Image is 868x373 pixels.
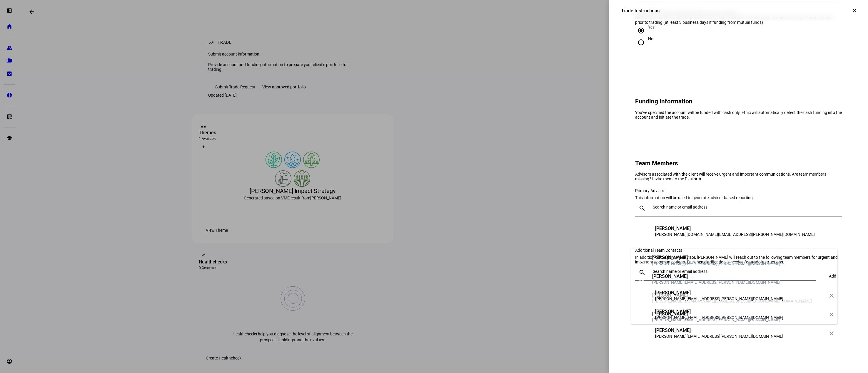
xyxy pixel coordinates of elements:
[635,195,842,200] div: This information will be used to generate advisor based reporting.
[653,205,840,209] input: Search name or email address
[635,172,842,181] div: Advisors associated with the client will receive urgent and important communications. Are team me...
[655,226,815,231] div: [PERSON_NAME]
[652,255,780,261] div: [PERSON_NAME]
[648,25,655,29] div: Yes
[655,327,783,333] div: [PERSON_NAME]
[635,248,842,253] div: Additional Team Contacts
[636,273,647,285] div: JG
[639,327,650,339] div: JG
[636,311,647,323] div: KF
[635,205,649,212] mat-icon: search
[655,333,783,339] div: [PERSON_NAME][EMAIL_ADDRESS][PERSON_NAME][DOMAIN_NAME]
[635,110,842,120] div: You’ve specified the account will be funded with cash only. Ethic will automatically detect the c...
[639,226,650,237] div: JS
[828,330,835,337] mat-icon: close
[621,8,660,14] div: Trade Instructions
[652,279,780,285] div: [PERSON_NAME][EMAIL_ADDRESS][PERSON_NAME][DOMAIN_NAME]
[652,317,780,323] div: [PERSON_NAME][EMAIL_ADDRESS][PERSON_NAME][DOMAIN_NAME]
[636,255,647,266] div: AS
[652,261,780,266] div: [PERSON_NAME][EMAIL_ADDRESS][PERSON_NAME][DOMAIN_NAME]
[635,98,842,105] h2: Funding Information
[648,36,653,41] div: No
[655,231,815,237] div: [PERSON_NAME][DOMAIN_NAME][EMAIL_ADDRESS][PERSON_NAME][DOMAIN_NAME]
[652,311,780,317] div: [PERSON_NAME]
[635,160,842,167] h2: Team Members
[852,8,857,13] mat-icon: clear
[652,273,780,279] div: [PERSON_NAME]
[635,188,842,193] div: Primary Advisor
